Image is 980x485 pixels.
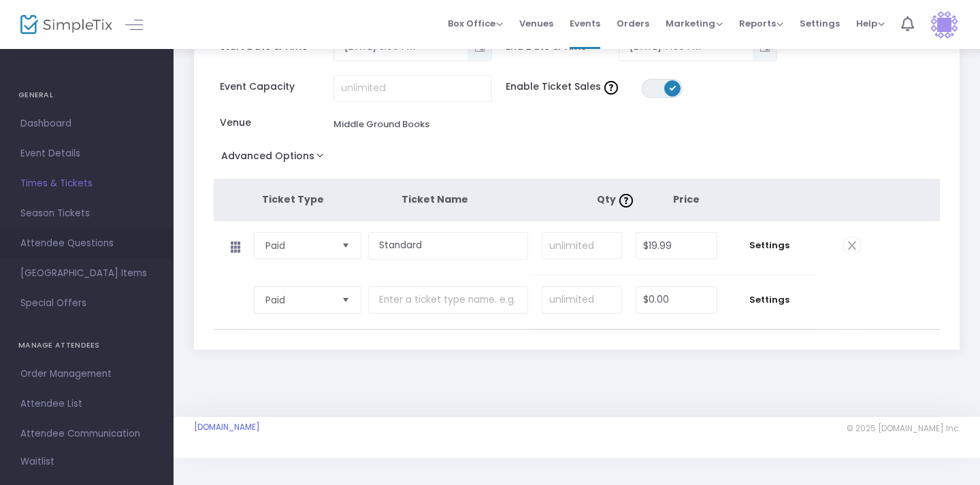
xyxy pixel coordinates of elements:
span: Waitlist [20,455,54,469]
span: Event Capacity [220,80,333,94]
span: Enable Ticket Sales [506,80,642,94]
input: Price [636,233,716,258]
span: Events [570,6,600,41]
span: Box Office [448,17,503,30]
span: Reports [739,17,783,30]
span: Special Offers [20,295,153,312]
span: Settings [800,6,840,41]
input: Enter a ticket type name. e.g. General Admission [368,286,528,314]
input: Price [636,287,716,313]
span: Paid [265,239,331,252]
button: Select [336,233,355,258]
span: Event Details [20,145,153,163]
a: [DOMAIN_NAME] [194,422,260,433]
span: Attendee Communication [20,425,153,443]
span: Settings [730,293,809,307]
span: Orders [617,6,649,41]
span: Dashboard [20,115,153,133]
span: Attendee Questions [20,235,153,252]
span: Order Management [20,365,153,383]
h4: GENERAL [18,82,155,109]
span: Season Tickets [20,205,153,222]
span: Price [673,193,700,206]
span: Settings [730,239,809,252]
button: Advanced Options [214,146,337,171]
input: Enter a ticket type name. e.g. General Admission [368,232,528,260]
span: © 2025 [DOMAIN_NAME] Inc. [847,423,960,434]
span: Help [856,17,885,30]
input: unlimited [334,76,491,101]
span: Venue [220,116,333,130]
span: Times & Tickets [20,175,153,193]
span: Venues [519,6,553,41]
span: [GEOGRAPHIC_DATA] Items [20,265,153,282]
span: Marketing [666,17,723,30]
span: ON [669,84,676,91]
button: Select [336,287,355,313]
input: unlimited [542,233,621,258]
img: question-mark [604,81,618,95]
span: Ticket Type [262,193,324,206]
span: Attendee List [20,395,153,413]
span: Qty [597,193,636,206]
span: Ticket Name [402,193,468,206]
input: unlimited [542,287,621,313]
h4: MANAGE ATTENDEES [18,332,155,359]
div: Middle Ground Books [333,118,429,131]
img: question-mark [619,194,633,207]
span: Paid [265,293,331,307]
